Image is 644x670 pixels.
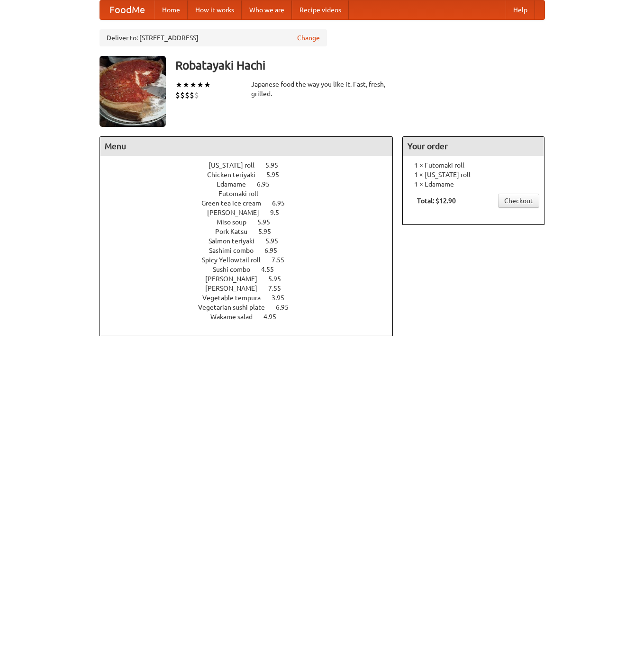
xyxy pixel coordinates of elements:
[198,304,274,311] span: Vegetarian sushi plate
[217,218,256,226] span: Miso soup
[190,90,194,100] li: $
[205,275,267,283] span: [PERSON_NAME]
[207,171,265,179] span: Chicken teriyaki
[408,179,539,189] li: 1 × Edamame
[270,209,289,216] span: 9.5
[297,33,320,43] a: Change
[182,80,190,90] li: ★
[217,180,287,188] a: Edamame 6.95
[190,80,197,90] li: ★
[215,228,257,235] span: Pork Katsu
[204,80,211,90] li: ★
[180,90,185,100] li: $
[210,313,294,321] a: Wakame salad 4.95
[218,190,285,197] a: Futomaki roll
[265,237,288,245] span: 5.95
[272,294,294,302] span: 3.95
[213,266,260,273] span: Sushi combo
[257,180,279,188] span: 6.95
[209,161,296,169] a: [US_STATE] roll 5.95
[175,56,545,75] h3: Robatayaki Hachi
[268,275,290,283] span: 5.95
[198,304,306,311] a: Vegetarian sushi plate 6.95
[272,256,294,264] span: 7.55
[217,218,288,226] a: Miso soup 5.95
[209,247,263,254] span: Sashimi combo
[218,190,268,197] span: Futomaki roll
[251,80,393,98] div: Japanese food the way you like it. Fast, fresh, grilled.
[100,56,166,127] img: angular.jpg
[498,194,539,208] a: Checkout
[194,90,199,100] li: $
[403,137,544,156] h4: Your order
[207,209,269,216] span: [PERSON_NAME]
[213,266,291,273] a: Sushi combo 4.55
[292,0,349,19] a: Recipe videos
[100,0,154,19] a: FoodMe
[175,90,180,100] li: $
[202,256,270,264] span: Spicy Yellowtail roll
[201,199,271,207] span: Green tea ice cream
[185,90,190,100] li: $
[154,0,188,19] a: Home
[205,275,299,283] a: [PERSON_NAME] 5.95
[408,170,539,179] li: 1 × [US_STATE] roll
[217,180,255,188] span: Edamame
[201,199,302,207] a: Green tea ice cream 6.95
[258,228,281,235] span: 5.95
[207,171,297,179] a: Chicken teriyaki 5.95
[205,285,299,292] a: [PERSON_NAME] 7.55
[417,197,456,205] b: Total: $12.90
[264,247,287,254] span: 6.95
[408,161,539,170] li: 1 × Futomaki roll
[205,285,267,292] span: [PERSON_NAME]
[209,161,264,169] span: [US_STATE] roll
[272,199,294,207] span: 6.95
[197,80,204,90] li: ★
[242,0,292,19] a: Who we are
[261,266,283,273] span: 4.55
[175,80,182,90] li: ★
[266,171,289,179] span: 5.95
[188,0,242,19] a: How it works
[276,304,298,311] span: 6.95
[207,209,297,216] a: [PERSON_NAME] 9.5
[257,218,280,226] span: 5.95
[265,161,288,169] span: 5.95
[100,137,393,156] h4: Menu
[202,294,270,302] span: Vegetable tempura
[210,313,262,321] span: Wakame salad
[209,247,295,254] a: Sashimi combo 6.95
[209,237,296,245] a: Salmon teriyaki 5.95
[263,313,286,321] span: 4.95
[202,256,302,264] a: Spicy Yellowtail roll 7.55
[506,0,535,19] a: Help
[100,29,327,46] div: Deliver to: [STREET_ADDRESS]
[209,237,264,245] span: Salmon teriyaki
[215,228,289,235] a: Pork Katsu 5.95
[268,285,290,292] span: 7.55
[202,294,302,302] a: Vegetable tempura 3.95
